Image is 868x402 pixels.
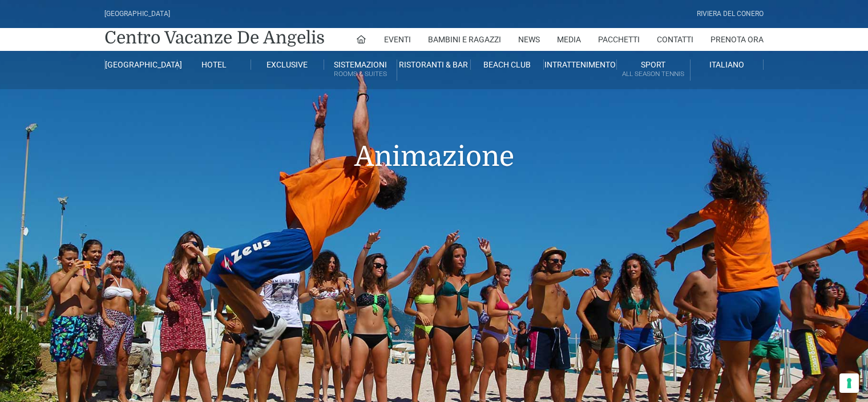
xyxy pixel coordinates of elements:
[324,69,397,79] small: Rooms & Suites
[544,59,617,70] a: Intrattenimento
[617,59,690,81] a: SportAll Season Tennis
[397,59,470,70] a: Ristoranti & Bar
[657,28,693,51] a: Contatti
[324,59,397,81] a: SistemazioniRooms & Suites
[104,9,170,19] div: [GEOGRAPHIC_DATA]
[518,28,540,51] a: News
[251,59,324,70] a: Exclusive
[557,28,581,51] a: Media
[104,89,764,190] h1: Animazione
[384,28,411,51] a: Eventi
[710,28,764,51] a: Prenota Ora
[617,69,689,79] small: All Season Tennis
[839,373,859,393] button: Le tue preferenze relative al consenso per le tecnologie di tracciamento
[709,60,744,69] span: Italiano
[691,59,764,70] a: Italiano
[428,28,501,51] a: Bambini e Ragazzi
[598,28,640,51] a: Pacchetti
[104,59,177,70] a: [GEOGRAPHIC_DATA]
[104,26,325,49] a: Centro Vacanze De Angelis
[697,9,764,19] div: Riviera Del Conero
[177,59,251,70] a: Hotel
[471,59,544,70] a: Beach Club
